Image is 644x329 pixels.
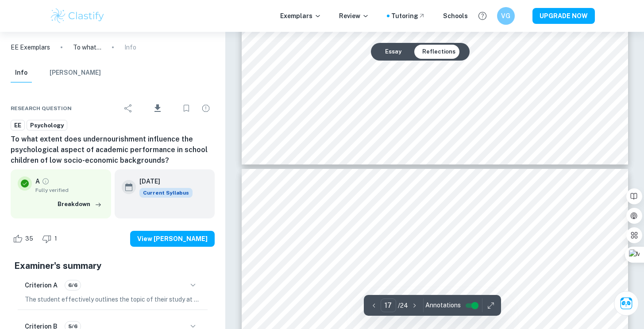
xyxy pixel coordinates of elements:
[11,104,72,112] span: Research question
[27,120,67,131] a: Psychology
[50,63,101,83] button: [PERSON_NAME]
[497,7,515,25] button: VG
[120,99,137,117] div: Share
[139,97,176,120] div: Download
[197,99,215,117] div: Report issue
[139,176,185,186] h6: [DATE]
[339,11,369,21] p: Review
[50,234,62,243] span: 1
[11,42,50,52] a: EE Exemplars
[475,8,490,23] button: Help and Feedback
[11,134,215,166] h6: To what extent does undernourishment influence the psychological aspect of academic performance i...
[35,186,104,194] span: Fully verified
[65,281,81,289] span: 6/6
[139,188,193,198] div: This exemplar is based on the current syllabus. Feel free to refer to it for inspiration/ideas wh...
[11,121,24,130] span: EE
[73,42,101,52] p: To what extent does undernourishment influence the psychological aspect of academic performance i...
[25,295,201,304] p: The student effectively outlines the topic of their study at the beginning of the essay, clearly ...
[11,232,38,246] div: Like
[40,232,62,246] div: Dislike
[378,45,409,59] button: Essay
[280,11,321,21] p: Exemplars
[14,259,211,272] h5: Examiner's summary
[11,120,25,131] a: EE
[391,11,425,21] a: Tutoring
[443,11,468,21] a: Schools
[55,198,104,211] button: Breakdown
[398,301,408,310] p: / 24
[35,176,40,186] p: A
[27,121,67,130] span: Psychology
[425,301,461,310] span: Annotations
[11,63,32,83] button: Info
[501,11,511,21] h6: VG
[614,291,639,316] button: Ask Clai
[25,280,58,290] h6: Criterion A
[139,188,193,198] span: Current Syllabus
[130,231,215,247] button: View [PERSON_NAME]
[42,177,50,185] a: Grade fully verified
[50,7,106,25] img: Clastify logo
[20,234,38,243] span: 35
[532,8,595,24] button: UPGRADE NOW
[415,45,463,59] button: Reflections
[177,99,195,117] div: Bookmark
[124,42,136,52] p: Info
